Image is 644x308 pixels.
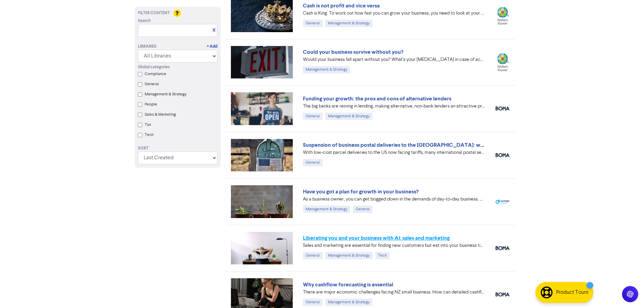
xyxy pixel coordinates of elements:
[303,206,350,213] div: Management & Strategy
[496,199,509,204] img: spotlight
[303,281,393,288] a: Why cashflow forecasting is essential
[303,66,350,73] div: Management & Strategy
[303,242,485,249] div: Sales and marketing are essential for finding new customers but eat into your business time. We e...
[325,252,373,259] div: Management & Strategy
[303,299,323,306] div: General
[138,44,157,50] div: Libraries
[303,188,419,195] a: Have you got a plan for growth in your business?
[145,71,166,77] label: Compliance
[496,106,509,111] img: boma
[303,10,485,17] div: Cash is King. To work out how fast you can grow your business, you need to look at your projected...
[496,292,509,297] img: boma
[213,28,215,33] a: X
[303,159,323,166] div: General
[325,299,373,306] div: Management & Strategy
[303,2,380,9] a: Cash is not profit and vice versa
[303,149,485,156] div: With low-cost parcel deliveries to the US now facing tariffs, many international postal services ...
[496,153,509,157] img: boma
[303,95,451,102] a: Funding your growth: the pros and cons of alternative lenders
[325,113,373,120] div: Management & Strategy
[145,122,151,128] label: Tax
[375,252,389,259] div: Tech
[496,53,509,71] img: wolterskluwer
[303,196,485,203] div: As a business owner, you can get bogged down in the demands of day-to-day business. We can help b...
[353,206,373,213] div: General
[138,145,217,151] div: Sort
[303,103,485,110] div: The big banks are reining in lending, making alternative, non-bank lenders an attractive proposit...
[145,132,153,138] label: Tech
[325,20,373,27] div: Management & Strategy
[138,64,217,70] div: Global categories
[496,7,509,25] img: wolterskluwer
[303,142,541,148] a: Suspension of business postal deliveries to the [GEOGRAPHIC_DATA]: what options do you have?
[610,276,644,308] iframe: Chat Widget
[207,44,217,50] a: + Add
[145,112,176,118] label: Sales & Marketing
[303,289,485,296] div: There are major economic challenges facing NZ small business. How can detailed cashflow forecasti...
[138,18,151,24] span: Search
[138,10,217,16] div: Filter Content
[145,101,157,108] label: People
[303,56,485,63] div: Would your business fall apart without you? What’s your Plan B in case of accident, illness, or j...
[303,49,403,55] a: Could your business survive without you?
[496,246,509,250] img: boma
[303,113,323,120] div: General
[303,252,323,259] div: General
[303,20,323,27] div: General
[145,81,159,87] label: General
[303,235,450,241] a: Liberating you and your business with AI: sales and marketing
[145,91,187,97] label: Management & Strategy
